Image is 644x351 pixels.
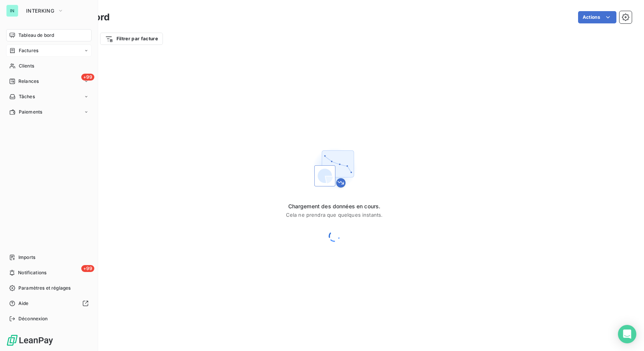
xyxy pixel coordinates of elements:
[19,93,35,100] span: Tâches
[286,212,383,218] span: Cela ne prendra que quelques instants.
[6,334,54,346] img: Logo LeanPay
[18,254,35,261] span: Imports
[18,300,29,307] span: Aide
[19,47,38,54] span: Factures
[618,325,636,343] div: Open Intercom Messenger
[6,106,92,118] a: Paiements
[18,315,48,322] span: Déconnexion
[6,29,92,41] a: Tableau de bord
[6,91,92,103] a: Tâches
[18,78,39,85] span: Relances
[100,33,163,45] button: Filtrer par facture
[6,251,92,264] a: Imports
[310,144,359,193] img: First time
[18,32,54,39] span: Tableau de bord
[6,282,92,294] a: Paramètres et réglages
[19,109,42,115] span: Paiements
[26,8,54,14] span: INTERKING
[81,74,94,81] span: +99
[6,297,92,310] a: Aide
[578,11,616,23] button: Actions
[19,63,34,69] span: Clients
[6,60,92,72] a: Clients
[6,75,92,87] a: +99Relances
[286,203,383,210] span: Chargement des données en cours.
[6,44,92,57] a: Factures
[18,269,46,276] span: Notifications
[18,285,71,292] span: Paramètres et réglages
[6,5,18,17] div: IN
[81,265,94,272] span: +99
